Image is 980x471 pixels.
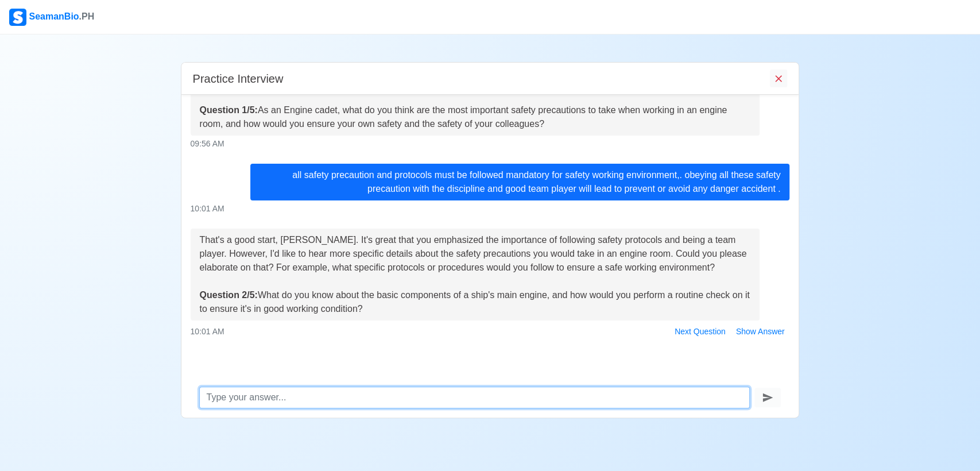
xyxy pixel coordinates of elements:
img: Logo [9,9,26,26]
div: 10:01 AM [191,323,790,341]
div: all safety precaution and protocols must be followed mandatory for safety working environment,. o... [250,164,790,200]
div: 10:01 AM [191,203,790,215]
span: .PH [79,11,95,21]
strong: Question 1/5: [200,105,258,115]
button: Show Answer [731,323,790,341]
button: Next Question [669,323,731,341]
div: SeamanBio [9,9,94,26]
div: That's a good start, [PERSON_NAME]. It's great that you emphasized the importance of following sa... [200,233,751,316]
h5: Practice Interview [193,72,284,86]
div: 09:56 AM [191,138,790,150]
button: End Interview [770,70,787,87]
strong: Question 2/5: [200,290,258,300]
